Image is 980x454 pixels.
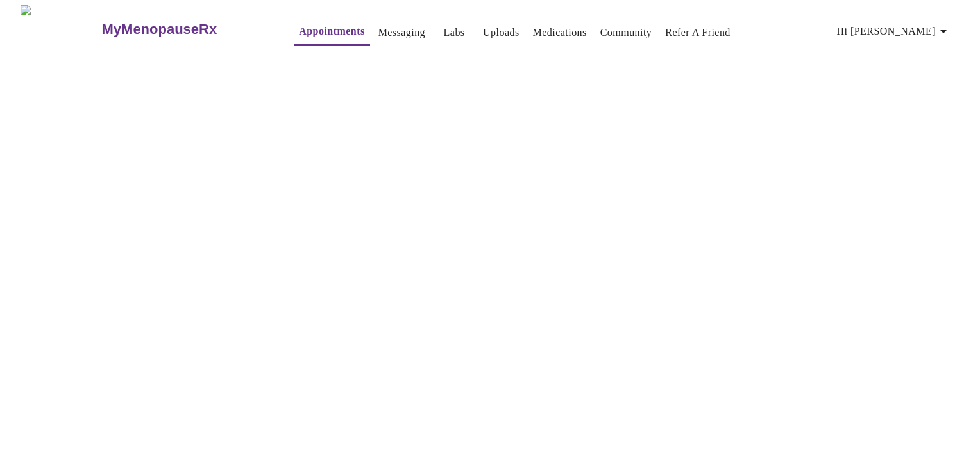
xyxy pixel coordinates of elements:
button: Labs [434,20,475,46]
a: Community [600,24,652,42]
a: Refer a Friend [665,24,731,42]
a: MyMenopauseRx [100,7,268,52]
a: Messaging [378,24,425,42]
button: Appointments [294,19,369,46]
a: Appointments [299,22,364,40]
button: Hi [PERSON_NAME] [832,19,956,44]
button: Community [595,20,657,46]
img: MyMenopauseRx Logo [21,5,100,53]
button: Medications [528,20,592,46]
a: Labs [444,24,465,42]
button: Uploads [478,20,525,46]
span: Hi [PERSON_NAME] [837,22,951,40]
button: Refer a Friend [660,20,736,46]
h3: MyMenopauseRx [102,21,217,38]
a: Medications [533,24,587,42]
button: Messaging [373,20,430,46]
a: Uploads [483,24,520,42]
